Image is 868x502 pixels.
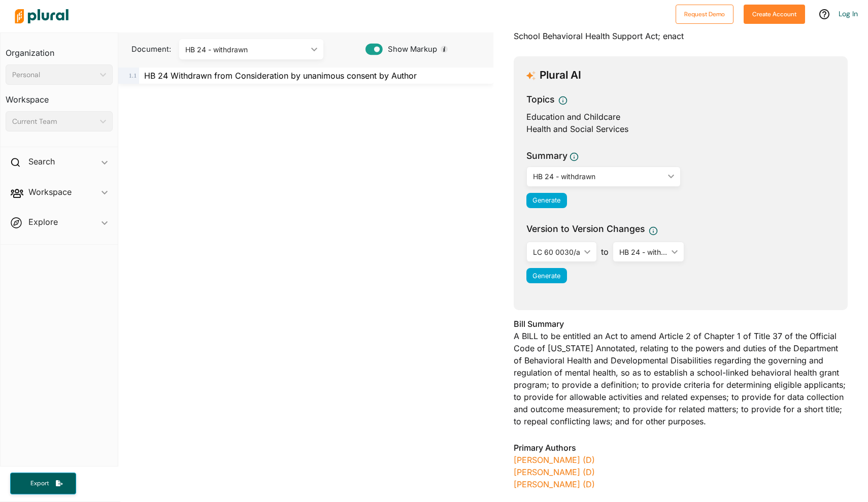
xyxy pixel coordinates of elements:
[126,44,166,55] span: Document:
[532,196,560,204] span: Generate
[6,85,113,107] h3: Workspace
[533,247,580,257] div: LC 60 0030/a
[383,44,437,55] span: Show Markup
[514,318,848,433] div: A BILL to be entitled an Act to amend Article 2 of Chapter 1 of Title 37 of the Official Code of ...
[514,18,848,48] div: School Behavioral Health Support Act; enact
[514,455,595,465] a: [PERSON_NAME] (D)
[532,272,560,280] span: Generate
[526,111,835,123] div: Education and Childcare
[514,479,595,489] a: [PERSON_NAME] (D)
[128,72,137,79] span: 1 . 1
[526,222,645,236] span: Version to Version Changes
[514,318,848,330] h3: Bill Summary
[10,473,76,494] button: Export
[23,479,56,488] span: Export
[619,247,667,257] div: HB 24 - withdrawn
[514,467,595,477] a: [PERSON_NAME] (D)
[185,44,307,55] div: HB 24 - withdrawn
[514,442,848,454] h3: Primary Authors
[676,8,733,19] a: Request Demo
[744,8,805,19] a: Create Account
[526,149,567,162] h3: Summary
[12,116,96,127] div: Current Team
[440,45,449,54] div: Tooltip anchor
[526,123,835,135] div: Health and Social Services
[526,93,554,106] h3: Topics
[676,5,733,24] button: Request Demo
[597,246,613,258] span: to
[526,193,567,208] button: Generate
[144,71,417,81] span: HB 24 Withdrawn from Consideration by unanimous consent by Author
[6,38,113,60] h3: Organization
[12,70,96,80] div: Personal
[744,5,805,24] button: Create Account
[540,69,581,82] h3: Plural AI
[533,171,664,182] div: HB 24 - withdrawn
[28,156,55,167] h2: Search
[839,9,858,18] a: Log In
[526,268,567,283] button: Generate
